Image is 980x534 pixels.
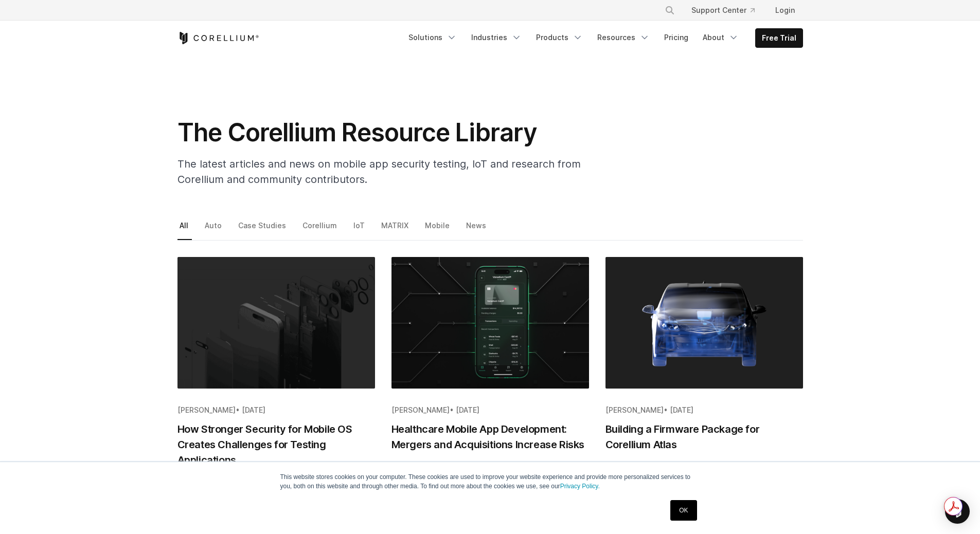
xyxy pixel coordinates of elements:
[465,28,528,47] a: Industries
[605,406,664,414] span: [PERSON_NAME]
[683,1,763,20] a: Support Center
[402,28,803,48] div: Navigation Menu
[402,28,463,47] a: Solutions
[177,218,192,240] a: All
[456,406,479,414] span: [DATE]
[379,218,412,240] a: MATRIX
[605,257,803,389] img: Building a Firmware Package for Corellium Atlas
[605,405,803,415] div: •
[177,406,236,414] span: [PERSON_NAME]
[391,421,589,452] h2: Healthcare Mobile App Development: Mergers and Acquisitions Increase Risks
[236,218,290,240] a: Case Studies
[661,1,679,20] button: Search
[242,406,265,414] span: [DATE]
[464,218,490,240] a: News
[605,421,803,452] h2: Building a Firmware Package for Corellium Atlas
[697,28,745,47] a: About
[423,218,453,240] a: Mobile
[605,458,803,508] div: Learn how to build and upload custom firmware packages for a variety of supported devices on the ...
[756,29,803,47] a: Free Trial
[658,28,694,47] a: Pricing
[591,28,656,47] a: Resources
[530,28,589,47] a: Products
[177,117,589,148] h1: The Corellium Resource Library
[670,500,697,521] a: OK
[280,472,700,491] p: This website stores cookies on your computer. These cookies are used to improve your website expe...
[670,406,693,414] span: [DATE]
[177,421,375,468] h2: How Stronger Security for Mobile OS Creates Challenges for Testing Applications
[560,483,600,490] a: Privacy Policy.
[177,158,581,186] span: The latest articles and news on mobile app security testing, IoT and research from Corellium and ...
[177,32,259,44] a: Corellium Home
[391,406,450,414] span: [PERSON_NAME]
[203,218,225,240] a: Auto
[351,218,368,240] a: IoT
[300,218,341,240] a: Corellium
[652,1,803,20] div: Navigation Menu
[767,1,803,20] a: Login
[391,405,589,415] div: •
[391,257,589,389] img: Healthcare Mobile App Development: Mergers and Acquisitions Increase Risks
[391,458,589,483] div: Leverage a virtual hardware platform for thorough mobile app testing for data leakage and exposure
[177,405,375,415] div: •
[177,257,375,389] img: How Stronger Security for Mobile OS Creates Challenges for Testing Applications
